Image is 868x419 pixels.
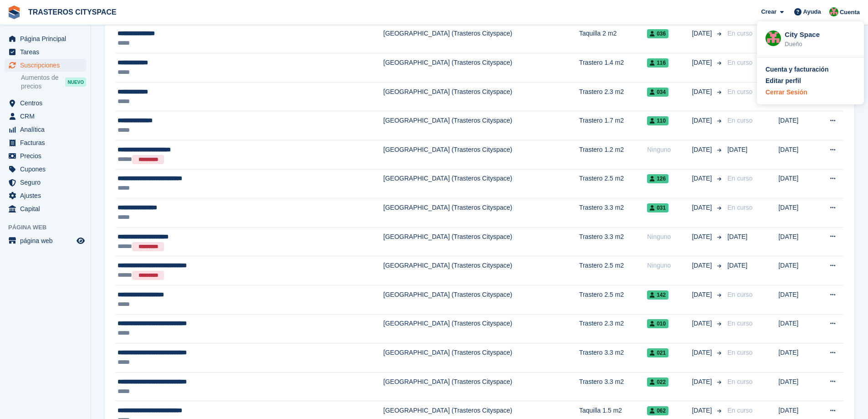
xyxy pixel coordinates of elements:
[765,31,781,46] img: CitySpace
[692,319,714,328] span: [DATE]
[20,123,75,136] span: Analítica
[5,234,86,247] a: menú
[8,223,91,232] span: Página web
[579,82,647,111] td: Trastero 2.3 m2
[692,145,714,155] span: [DATE]
[5,163,86,176] a: menu
[383,82,579,111] td: [GEOGRAPHIC_DATA] (Trasteros Cityspace)
[383,53,579,83] td: [GEOGRAPHIC_DATA] (Trasteros Cityspace)
[383,169,579,198] td: [GEOGRAPHIC_DATA] (Trasteros Cityspace)
[5,202,86,215] a: menu
[647,203,668,212] span: 031
[20,32,75,45] span: Página Principal
[647,145,692,155] div: Ninguno
[727,262,747,269] span: [DATE]
[727,204,752,211] span: En curso
[778,111,814,140] td: [DATE]
[647,29,668,38] span: 036
[785,40,855,49] div: Dueño
[20,46,75,58] span: Tareas
[5,97,86,109] a: menu
[5,110,86,123] a: menu
[383,111,579,140] td: [GEOGRAPHIC_DATA] (Trasteros Cityspace)
[647,174,668,183] span: 126
[778,169,814,198] td: [DATE]
[5,123,86,136] a: menu
[765,88,855,97] a: Cerrar Sesión
[5,32,86,45] a: menu
[20,202,75,215] span: Capital
[727,349,752,356] span: En curso
[65,78,86,87] div: NUEVO
[5,150,86,162] a: menu
[761,7,776,16] span: Crear
[778,285,814,315] td: [DATE]
[21,73,86,91] a: Aumentos de precios NUEVO
[727,30,752,37] span: En curso
[579,314,647,343] td: Trastero 2.3 m2
[579,53,647,83] td: Trastero 1.4 m2
[5,59,86,72] a: menu
[727,291,752,298] span: En curso
[20,163,75,176] span: Cupones
[20,97,75,109] span: Centros
[5,176,86,189] a: menu
[383,227,579,256] td: [GEOGRAPHIC_DATA] (Trasteros Cityspace)
[727,175,752,182] span: En curso
[692,203,714,212] span: [DATE]
[727,117,752,124] span: En curso
[778,227,814,256] td: [DATE]
[20,189,75,202] span: Ajustes
[727,233,747,240] span: [DATE]
[727,88,752,95] span: En curso
[647,261,692,270] div: Ninguno
[765,65,828,74] div: Cuenta y facturación
[803,7,821,16] span: Ayuda
[778,198,814,228] td: [DATE]
[25,5,120,20] a: TRASTEROS CITYSPACE
[579,227,647,256] td: Trastero 3.3 m2
[647,290,668,300] span: 142
[692,58,714,67] span: [DATE]
[579,111,647,140] td: Trastero 1.7 m2
[579,256,647,285] td: Trastero 2.5 m2
[727,378,752,385] span: En curso
[647,58,668,67] span: 116
[647,232,692,242] div: Ninguno
[20,176,75,189] span: Seguro
[383,198,579,228] td: [GEOGRAPHIC_DATA] (Trasteros Cityspace)
[765,65,855,74] a: Cuenta y facturación
[692,174,714,183] span: [DATE]
[692,261,714,270] span: [DATE]
[20,59,75,72] span: Suscripciones
[727,407,752,414] span: En curso
[692,87,714,97] span: [DATE]
[692,406,714,415] span: [DATE]
[5,46,86,58] a: menu
[778,140,814,170] td: [DATE]
[727,146,747,153] span: [DATE]
[840,8,860,17] span: Cuenta
[647,406,668,415] span: 062
[383,256,579,285] td: [GEOGRAPHIC_DATA] (Trasteros Cityspace)
[579,24,647,53] td: Taquilla 2 m2
[5,189,86,202] a: menu
[692,232,714,242] span: [DATE]
[647,348,668,357] span: 021
[692,290,714,300] span: [DATE]
[647,116,668,125] span: 110
[727,59,752,66] span: En curso
[647,88,668,97] span: 034
[20,150,75,162] span: Precios
[727,320,752,327] span: En curso
[692,348,714,357] span: [DATE]
[579,169,647,198] td: Trastero 2.5 m2
[765,76,801,86] div: Editar perfil
[383,285,579,315] td: [GEOGRAPHIC_DATA] (Trasteros Cityspace)
[579,198,647,228] td: Trastero 3.3 m2
[692,116,714,125] span: [DATE]
[647,378,668,387] span: 022
[785,30,855,38] div: City Space
[778,343,814,372] td: [DATE]
[579,140,647,170] td: Trastero 1.2 m2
